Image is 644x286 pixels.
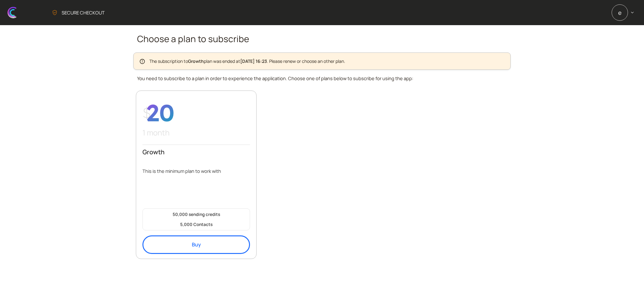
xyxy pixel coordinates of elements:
a: Buy [142,235,250,254]
strong: [DATE] 16:23 [240,58,267,64]
i: verified_user [52,9,58,16]
span: SECURE CHECKOUT [60,9,105,16]
p: You need to subscribe to a plan in order to experience the application. Choose one of plans below... [133,75,511,82]
span: E [612,4,628,21]
span: 50,000 sending credits [173,212,220,217]
label: Growth [142,147,164,157]
span: 5,000 Contacts [180,222,213,227]
p: The subscription to plan was ended at . Please renew or choose an other plan. [149,58,345,64]
span: $ [142,104,175,121]
span: 20 [146,95,175,130]
span: keyboard_arrow_down [630,10,635,15]
div: Debug: [ empty ] [133,52,511,70]
a: E keyboard_arrow_down [608,0,639,25]
strong: Growth [188,58,204,64]
p: This is the minimum plan to work with [142,168,250,174]
p: 1 month [142,127,250,138]
h2: Choose a plan to subscribe [133,33,511,45]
